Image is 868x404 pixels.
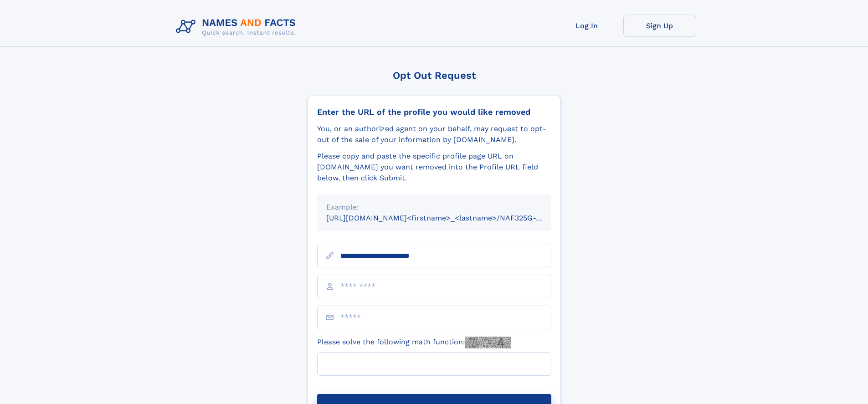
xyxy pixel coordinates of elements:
div: You, or an authorized agent on your behalf, may request to opt-out of the sale of your informatio... [317,123,551,145]
div: Enter the URL of the profile you would like removed [317,107,551,117]
div: Please copy and paste the specific profile page URL on [DOMAIN_NAME] you want removed into the Pr... [317,151,551,184]
div: Example: [326,202,542,213]
div: Opt Out Request [308,70,561,81]
a: Log In [550,15,623,37]
small: [URL][DOMAIN_NAME]<firstname>_<lastname>/NAF325G-xxxxxxxx [326,214,569,222]
a: Sign Up [623,15,696,37]
label: Please solve the following math function: [317,337,511,348]
img: Logo Names and Facts [172,15,303,39]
